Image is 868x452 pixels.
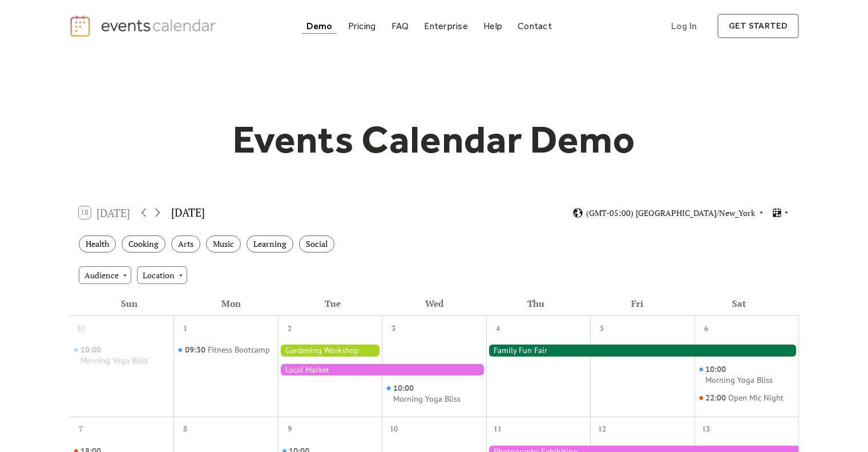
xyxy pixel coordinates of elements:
[660,14,708,38] a: Log In
[483,23,502,29] div: Help
[306,23,333,29] div: Demo
[344,18,381,34] a: Pricing
[348,23,376,29] div: Pricing
[302,18,337,34] a: Demo
[387,18,414,34] a: FAQ
[479,18,507,34] a: Help
[424,23,467,29] div: Enterprise
[391,23,409,29] div: FAQ
[419,18,472,34] a: Enterprise
[513,18,556,34] a: Contact
[215,116,653,163] h1: Events Calendar Demo
[69,14,220,38] a: home
[717,14,799,38] a: get started
[518,23,552,29] div: Contact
